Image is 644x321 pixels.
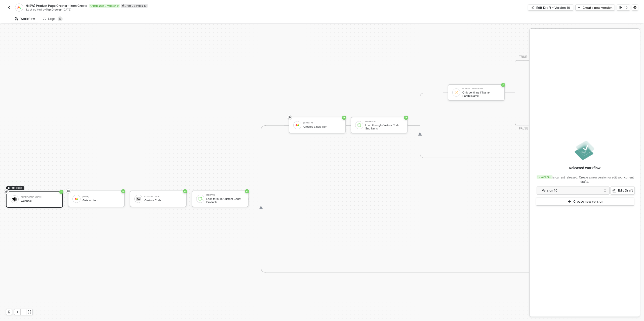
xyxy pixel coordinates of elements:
[501,83,505,87] span: icon-success-page
[8,187,11,190] span: icon-play
[303,125,341,128] div: Creates a new item
[633,6,636,9] span: icon-settings
[295,123,300,127] img: icon
[16,310,19,313] span: icon-play
[303,122,341,124] div: [DATE] #2
[536,198,634,206] button: Create new version
[357,123,361,127] img: icon
[454,90,459,95] img: icon
[611,187,635,195] button: Edit Draft
[342,116,346,120] span: icon-success-page
[5,190,8,194] span: eye-invisible
[59,190,63,194] span: icon-success-page
[531,6,534,9] span: icon-edit
[575,5,615,11] button: Create new version
[136,197,141,201] img: icon
[542,188,601,193] div: Version 10
[67,189,70,193] span: eye-invisible
[365,120,403,122] div: Iterate #2
[28,310,31,313] span: icon-expand
[365,124,403,130] div: Loop through Custom Code: Sub Items
[536,6,570,10] div: Edit Draft • Version 10
[89,4,120,8] div: Released • Version 9
[83,196,120,198] div: [DATE]
[7,6,11,10] img: back
[573,200,603,204] div: Create new version
[6,5,12,11] button: back
[12,197,17,201] img: icon
[26,4,87,8] span: (NEW) Product Page Creator - Item Create
[21,196,58,198] div: Top Drawer Merch
[46,8,61,11] span: Top Drawer
[618,189,633,193] div: Edit Draft
[619,6,622,9] span: icon-versioning
[122,4,125,7] span: icon-edit
[17,5,21,10] img: integration-icon
[569,165,600,170] div: Released workflow
[519,126,528,131] div: FALSE
[538,175,541,178] span: icon-versioning
[245,189,249,193] span: icon-success-page
[624,6,628,10] div: 10
[121,189,125,193] span: icon-success-page
[567,200,571,204] span: icon-play
[83,199,120,202] div: Gets an item
[12,186,22,190] span: TRIGGER
[26,8,321,12] div: Last edited by - [DATE]
[183,189,187,193] span: icon-success-page
[144,196,182,198] div: Custom Code
[462,88,500,90] div: If-Else Conditions
[58,16,63,21] sup: 5
[43,16,63,21] div: Logs
[537,175,552,179] div: Version 9
[15,17,35,21] div: Workflow
[22,310,25,313] span: icon-minus
[536,172,634,184] div: is current released. Create a new version or edit your current drafts.
[462,91,500,97] div: Only continue if Name = Parent Name
[288,115,291,119] span: eye-invisible
[574,139,596,161] img: released.png
[528,5,573,11] button: Edit Draft • Version 10
[404,116,408,120] span: icon-success-page
[121,4,148,8] div: Draft • Version 10
[144,199,182,202] div: Custom Code
[21,199,58,203] div: Webhook
[74,197,79,201] img: icon
[206,197,244,204] div: Loop through Custom Code: Products
[583,6,613,10] div: Create new version
[198,197,203,201] img: icon
[206,194,244,196] div: Iterate
[578,6,581,9] span: icon-play
[519,55,527,59] div: TRUE
[617,5,630,11] button: 10
[612,189,616,193] span: icon-edit
[59,17,61,21] span: 5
